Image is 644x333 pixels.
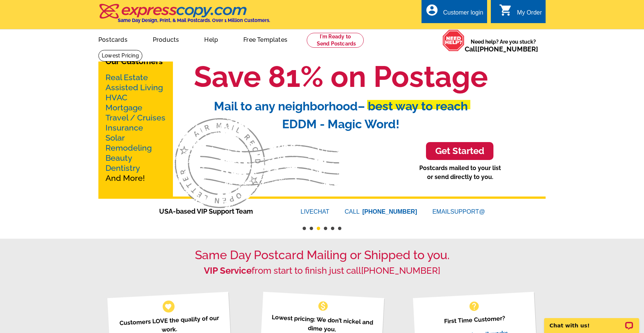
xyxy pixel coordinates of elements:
[317,300,329,312] span: monetization_on
[98,9,270,23] a: Same Day Design, Print, & Mail Postcards. Over 1 Million Customers.
[301,208,329,215] a: LIVECHAT
[465,38,542,53] span: Need help? Are you stuck?
[419,164,501,182] p: Postcards mailed to your list or send directly to you.
[301,208,314,215] font: LIVE
[331,227,334,230] button: 5 of 6
[422,312,527,327] p: First Time Customer?
[175,118,339,208] img: third-slide.svg
[310,227,313,230] button: 2 of 6
[105,103,142,112] a: Mortgage
[426,142,493,160] a: Get Started
[105,163,140,173] a: Dentistry
[214,99,468,131] span: Mail to any neighborhood EDDM - Magic Word!
[317,227,320,230] button: 3 of 6
[98,266,546,276] h2: from start to finish just call
[442,29,465,51] img: help
[86,30,139,48] a: Postcards
[204,265,252,276] strong: VIP Service
[105,123,143,132] a: Insurance
[435,146,484,157] h3: Get Started
[362,208,417,215] a: [PHONE_NUMBER]
[231,30,299,48] a: Free Templates
[345,207,361,216] font: CALL
[105,113,165,122] a: Travel / Cruises
[105,133,125,142] a: Solar
[450,208,485,215] font: SUPPORT@
[358,99,468,113] span: – best way to reach
[105,73,148,82] a: Real Estate
[303,227,306,230] button: 1 of 6
[105,83,163,92] a: Assisted Living
[338,227,341,230] button: 6 of 6
[105,93,127,102] a: HVAC
[425,8,483,18] a: account_circle Customer login
[118,18,270,23] h4: Same Day Design, Print, & Mail Postcards. Over 1 Million Customers.
[477,45,538,53] a: [PHONE_NUMBER]
[159,206,278,216] span: USA-based VIP Support Team
[443,9,483,20] div: Customer login
[361,265,440,276] a: [PHONE_NUMBER]
[105,72,166,183] p: And More!
[105,153,132,163] a: Beauty
[425,3,439,17] i: account_circle
[98,248,546,262] h1: Same Day Postcard Mailing or Shipped to you.
[499,3,512,17] i: shopping_cart
[499,8,542,18] a: shopping_cart My Order
[141,30,191,48] a: Products
[539,310,644,333] iframe: LiveChat chat widget
[136,59,546,94] h1: Save 81% on Postage
[468,300,480,312] span: help
[192,30,230,48] a: Help
[105,143,152,153] a: Remodeling
[324,227,327,230] button: 4 of 6
[432,208,485,215] a: EMAILSUPPORT@
[465,45,538,53] span: Call
[517,9,542,20] div: My Order
[164,302,172,310] span: favorite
